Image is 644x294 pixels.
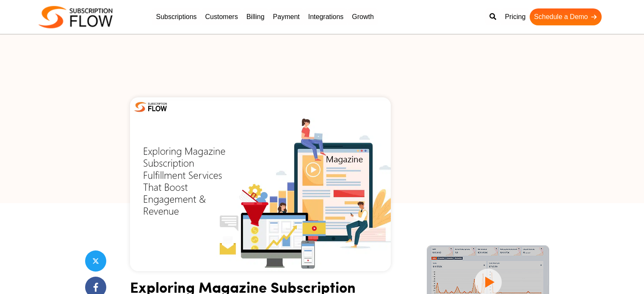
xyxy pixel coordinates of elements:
a: Payment [269,8,304,25]
a: Schedule a Demo [530,8,601,25]
a: Pricing [500,8,530,25]
a: Growth [348,8,378,25]
a: Integrations [304,8,348,25]
a: Billing [242,8,269,25]
a: Subscriptions [152,8,201,25]
img: Magazine Subscription Fulfillment Services [130,97,391,271]
a: Customers [201,8,242,25]
img: Subscriptionflow [39,6,113,28]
